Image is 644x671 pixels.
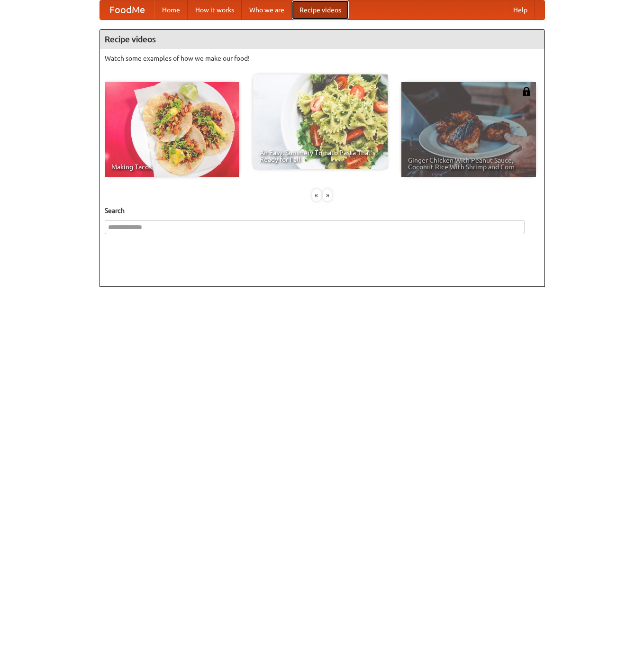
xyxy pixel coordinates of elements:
img: 483408.png [522,87,531,96]
p: Watch some examples of how we make our food! [105,54,540,63]
div: « [312,189,321,201]
a: Help [506,0,535,19]
h4: Recipe videos [100,30,544,49]
a: Who we are [242,0,292,19]
a: Recipe videos [292,0,349,19]
span: Making Tacos [111,164,233,170]
div: » [323,189,332,201]
h5: Search [105,206,540,215]
a: Making Tacos [105,82,239,177]
a: Home [154,0,188,19]
a: FoodMe [100,0,154,19]
span: An Easy, Summery Tomato Pasta That's Ready for Fall [260,149,381,163]
a: How it works [188,0,242,19]
a: An Easy, Summery Tomato Pasta That's Ready for Fall [253,74,388,169]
